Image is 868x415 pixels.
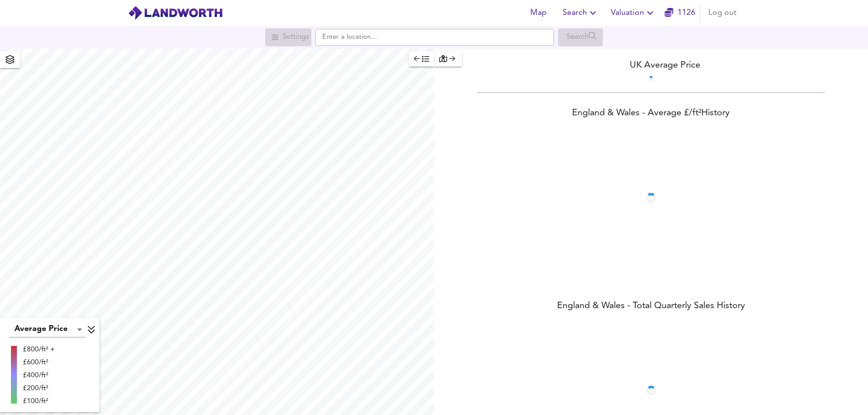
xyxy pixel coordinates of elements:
[265,28,311,46] div: Search for a location first or explore the map
[315,29,554,46] input: Enter a location...
[558,28,603,46] div: Search for a location first or explore the map
[611,6,656,20] span: Valuation
[23,370,55,380] div: £400/ft²
[665,6,695,20] a: 1126
[607,3,660,23] button: Valuation
[23,357,55,367] div: £600/ft²
[664,3,696,23] button: 1126
[704,3,741,23] button: Log out
[23,344,55,354] div: £800/ft² +
[708,6,737,20] span: Log out
[23,383,55,393] div: £200/ft²
[523,3,555,23] button: Map
[9,322,86,337] div: Average Price
[128,5,223,20] img: logo
[563,6,599,20] span: Search
[559,3,603,23] button: Search
[23,396,55,406] div: £100/ft²
[527,6,551,20] span: Map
